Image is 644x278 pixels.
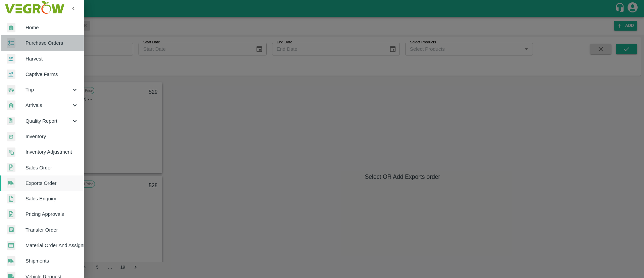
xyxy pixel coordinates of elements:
[7,163,15,172] img: sales
[7,147,15,157] img: inventory
[7,225,15,235] img: whTransfer
[7,132,15,142] img: whInventory
[7,101,15,110] img: whArrival
[25,148,78,156] span: Inventory Adjustment
[7,38,15,48] img: reciept
[25,55,78,63] span: Harvest
[7,69,15,79] img: harvest
[25,226,78,234] span: Transfer Order
[7,85,15,95] img: delivery
[7,241,15,250] img: centralMaterial
[25,86,71,93] span: Trip
[25,117,71,125] span: Quality Report
[25,24,78,31] span: Home
[25,133,78,140] span: Inventory
[7,178,15,188] img: shipments
[25,164,78,171] span: Sales Order
[7,194,15,204] img: sales
[25,102,71,109] span: Arrivals
[7,23,15,33] img: whArrival
[25,71,78,78] span: Captive Farms
[7,256,15,266] img: shipments
[7,209,15,219] img: sales
[25,195,78,202] span: Sales Enquiry
[25,180,78,187] span: Exports Order
[25,39,78,47] span: Purchase Orders
[7,54,15,64] img: harvest
[7,117,15,125] img: qualityReport
[25,257,78,265] span: Shipments
[25,210,78,218] span: Pricing Approvals
[25,242,78,249] span: Material Order And Assignment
